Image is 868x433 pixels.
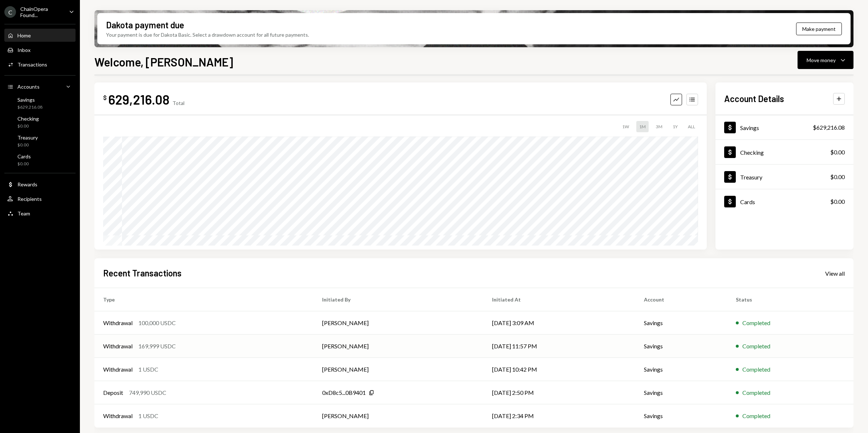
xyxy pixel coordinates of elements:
div: Transactions [17,61,47,68]
th: Initiated By [313,288,483,311]
td: Savings [635,335,727,358]
div: $0.00 [830,173,845,181]
td: Savings [635,358,727,381]
div: $0.00 [17,142,38,148]
div: $ [103,94,107,101]
div: $0.00 [830,197,845,206]
div: Withdrawal [103,319,133,327]
div: Inbox [17,47,31,53]
div: Withdrawal [103,412,133,420]
div: 749,990 USDC [129,388,166,397]
a: Transactions [4,58,76,71]
div: Completed [742,388,770,397]
a: Savings$629,216.08 [4,94,76,112]
a: Home [4,29,76,42]
td: [DATE] 11:57 PM [483,335,635,358]
div: $629,216.08 [17,104,42,110]
div: Savings [17,97,42,103]
div: 3M [653,121,665,132]
div: Withdrawal [103,342,133,351]
div: Completed [742,365,770,374]
td: [DATE] 3:09 AM [483,311,635,335]
a: Recipients [4,192,76,205]
div: ALL [685,121,698,132]
div: $0.00 [17,161,31,167]
div: $0.00 [830,148,845,157]
a: Rewards [4,178,76,191]
td: [PERSON_NAME] [313,404,483,428]
td: Savings [635,404,727,428]
div: Accounts [17,84,40,90]
div: $629,216.08 [813,123,845,132]
div: Team [17,210,30,216]
div: Home [17,32,31,39]
div: Rewards [17,181,37,187]
div: 629,216.08 [108,91,170,108]
div: 1Y [670,121,681,132]
div: Checking [740,149,764,156]
div: Cards [17,153,31,159]
div: 0xD8c5...0B9401 [322,388,366,397]
a: View all [825,269,845,277]
div: Total [173,100,184,106]
a: Team [4,207,76,220]
div: 1 USDC [138,365,158,374]
div: Treasury [740,174,762,181]
div: 1 USDC [138,412,158,420]
th: Account [635,288,727,311]
a: Cards$0.00 [4,151,76,169]
div: Completed [742,412,770,420]
div: Move money [807,56,836,64]
td: [DATE] 10:42 PM [483,358,635,381]
div: ChainOpera Found... [20,6,63,18]
div: 1M [636,121,649,132]
div: Cards [740,198,755,205]
td: [DATE] 2:34 PM [483,404,635,428]
a: Checking$0.00 [715,140,853,164]
td: [PERSON_NAME] [313,311,483,335]
div: Savings [740,124,759,131]
div: Dakota payment due [106,19,184,31]
div: $0.00 [17,123,39,129]
td: Savings [635,381,727,404]
div: 100,000 USDC [138,319,176,327]
th: Status [727,288,853,311]
div: Your payment is due for Dakota Basic. Select a drawdown account for all future payments. [106,31,309,39]
td: [DATE] 2:50 PM [483,381,635,404]
h1: Welcome, [PERSON_NAME] [94,54,233,69]
a: Treasury$0.00 [715,165,853,189]
th: Initiated At [483,288,635,311]
div: Treasury [17,134,38,141]
div: 1W [619,121,632,132]
div: Recipients [17,196,42,202]
div: 169,999 USDC [138,342,176,351]
a: Treasury$0.00 [4,132,76,150]
div: Completed [742,342,770,351]
h2: Account Details [724,93,784,105]
td: Savings [635,311,727,335]
div: Withdrawal [103,365,133,374]
a: Checking$0.00 [4,113,76,131]
button: Make payment [796,23,842,35]
div: C [4,6,16,18]
a: Savings$629,216.08 [715,115,853,139]
button: Move money [798,51,853,69]
div: Deposit [103,388,123,397]
th: Type [94,288,313,311]
td: [PERSON_NAME] [313,358,483,381]
div: Completed [742,319,770,327]
div: Checking [17,116,39,122]
a: Cards$0.00 [715,189,853,214]
h2: Recent Transactions [103,267,182,279]
a: Inbox [4,43,76,56]
td: [PERSON_NAME] [313,335,483,358]
a: Accounts [4,80,76,93]
div: View all [825,270,845,277]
